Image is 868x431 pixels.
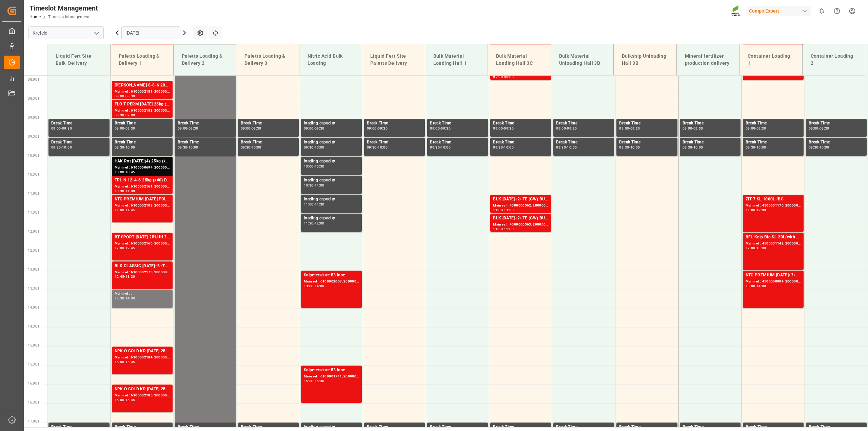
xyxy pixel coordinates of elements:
[51,120,107,127] div: Break Time
[556,120,611,127] div: Break Time
[746,196,801,203] div: ZIT 7 SL 1000L IBC
[125,209,135,212] div: 11:45
[124,297,125,300] div: -
[178,424,233,431] div: Break Time
[178,120,233,127] div: Break Time
[28,325,42,328] span: 14:30 Hr
[430,120,485,127] div: Break Time
[304,367,359,374] div: Salpetersäure 53 lose
[504,127,514,130] div: 09:30
[630,127,640,130] div: 09:30
[115,120,170,127] div: Break Time
[189,146,198,149] div: 10:00
[566,127,567,130] div: -
[115,108,170,114] div: Main ref : 6100002183, 2000001706
[115,355,170,360] div: Main ref : 6100002184, 2000001715
[121,26,180,39] input: DD.MM.YYYY
[304,158,359,165] div: loading capacity
[556,139,611,146] div: Break Time
[493,127,503,130] div: 09:00
[304,222,314,225] div: 11:30
[28,268,42,271] span: 13:00 Hr
[755,127,756,130] div: -
[115,146,124,149] div: 09:30
[115,270,170,275] div: Main ref : 6100002173, 2000000794;2000001288 2000000794
[367,139,422,146] div: Break Time
[820,127,829,130] div: 09:30
[504,228,514,231] div: 12:00
[367,127,377,130] div: 09:00
[746,424,801,431] div: Break Time
[314,184,315,187] div: -
[314,379,315,383] div: -
[28,419,42,423] span: 17:00 Hr
[115,44,170,51] div: Kabri blau 8-8-6 20L (x48) DE,ENKabri blau 8-8-6 1000L IBC WW
[28,381,42,385] span: 16:00 Hr
[315,127,324,130] div: 09:30
[125,190,135,193] div: 11:00
[115,190,124,193] div: 10:30
[493,215,548,222] div: BLK [DATE]+2+TE (GW) BULK
[746,4,814,17] button: Compo Expert
[241,120,296,127] div: Break Time
[503,209,504,212] div: -
[493,203,548,209] div: Main ref : 4500000562, 2000000150
[746,146,755,149] div: 09:30
[252,127,261,130] div: 09:30
[53,50,105,70] div: Liquid Fert Site Bulk Delivery
[124,209,125,212] div: -
[51,424,107,431] div: Break Time
[746,209,755,212] div: 11:00
[115,184,170,190] div: Main ref : 6100002161, 2000000696
[115,263,170,270] div: BLK CLASSIC [DATE]+3+TE 600kg BBBT FAIR 25-5-8 35%UH 3M 25kg (x40) INT
[241,146,251,149] div: 09:30
[241,139,296,146] div: Break Time
[441,127,451,130] div: 09:30
[692,146,693,149] div: -
[115,165,170,171] div: Main ref : 6100000694, 2000000233 2000000233;
[115,196,170,203] div: NTC PREMIUM [DATE] FOL 50 INT (MSE)FLO T EAGLE K 12-0-24 25kg (x40) INTFLO T TURF BS 20-5-8 25kg ...
[692,127,693,130] div: -
[493,424,548,431] div: Break Time
[377,127,378,130] div: -
[504,76,514,79] div: 08:00
[314,222,315,225] div: -
[29,3,98,13] div: Timeslot Management
[731,5,742,17] img: Screenshot%202023-09-29%20at%2010.02.21.png_1712312052.png
[746,285,755,288] div: 13:00
[305,50,357,70] div: Nitric Acid Bulk Loading
[304,424,359,431] div: loading capacity
[683,120,738,127] div: Break Time
[304,120,359,127] div: loading capacity
[124,127,125,130] div: -
[556,424,611,431] div: Break Time
[493,228,503,231] div: 11:30
[304,165,314,168] div: 10:00
[683,424,738,431] div: Break Time
[746,44,801,51] div: BFL P-MAX SL 20L (x48) EG MTO
[619,146,629,149] div: 09:30
[178,146,188,149] div: 09:30
[61,127,62,130] div: -
[378,127,388,130] div: 09:30
[304,196,359,203] div: loading capacity
[124,95,125,98] div: -
[125,297,135,300] div: 14:00
[755,146,756,149] div: -
[115,241,170,247] div: Main ref : 6100002160, 2000001604
[746,127,755,130] div: 09:00
[28,249,42,252] span: 12:30 Hr
[503,228,504,231] div: -
[91,28,101,38] button: open menu
[756,209,766,212] div: 12:00
[124,114,125,117] div: -
[619,50,671,70] div: Bulkship Unloading Hall 3B
[503,76,504,79] div: -
[125,171,135,174] div: 10:45
[809,120,864,127] div: Break Time
[242,50,294,70] div: Paletts Loading & Delivery 3
[178,127,188,130] div: 09:00
[430,146,440,149] div: 09:30
[304,379,314,383] div: 15:30
[746,279,801,285] div: Main ref : 4500000904, 2000000789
